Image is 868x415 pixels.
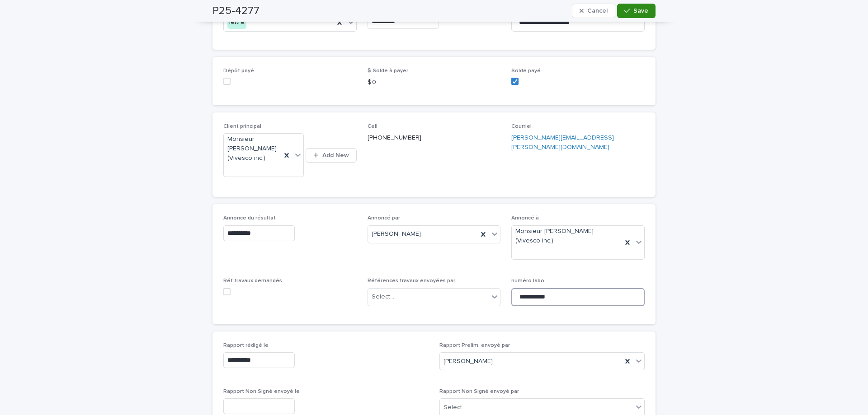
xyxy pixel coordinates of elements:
[322,152,349,159] span: Add New
[227,16,246,29] div: lettre
[511,68,541,74] span: Solde payé
[443,357,493,366] span: [PERSON_NAME]
[223,215,276,221] span: Annonce du résultat
[227,135,278,163] span: Monsieur [PERSON_NAME] (Vivesco inc.)
[223,68,254,74] span: Dépôt payé
[587,8,608,14] span: Cancel
[368,78,501,87] p: $ 0
[368,215,400,221] span: Annoncé par
[223,124,261,129] span: Client principal
[223,278,282,284] span: Réf travaux demandés
[439,343,510,348] span: Rapport Prelim. envoyé par
[223,343,269,348] span: Rapport rédigé le
[223,389,300,394] span: Rapport Non Signé envoyé le
[511,135,614,150] a: [PERSON_NAME][EMAIL_ADDRESS][PERSON_NAME][DOMAIN_NAME]
[372,229,421,239] span: [PERSON_NAME]
[515,227,618,246] span: Monsieur [PERSON_NAME] (Vivesco inc.)
[511,124,532,129] span: Courriel
[572,4,615,18] button: Cancel
[212,5,259,18] h2: P25-4277
[511,278,544,284] span: numéro labo
[439,389,519,394] span: Rapport Non Signé envoyé par
[368,278,455,284] span: Références travaux envoyées par
[368,68,408,74] span: $ Solde à payer
[372,292,394,302] div: Select...
[368,124,377,129] span: Cell
[511,215,539,221] span: Annoncé à
[443,403,466,412] div: Select...
[368,133,501,143] p: [PHONE_NUMBER]
[633,8,648,14] span: Save
[306,148,356,163] button: Add New
[617,4,656,18] button: Save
